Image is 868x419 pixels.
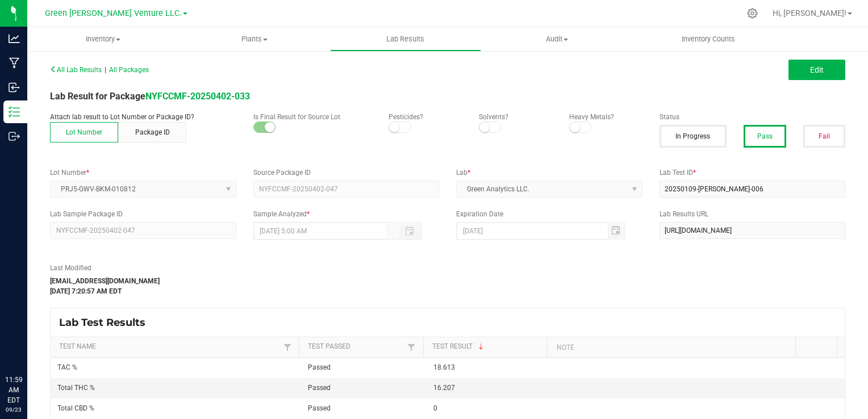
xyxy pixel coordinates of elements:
span: Total CBD % [57,404,94,412]
span: | [105,66,106,74]
p: Attach lab result to Lot Number or Package ID? [50,112,236,122]
span: Plants [179,34,329,44]
a: Audit [481,27,632,51]
button: In Progress [660,125,727,148]
label: Lab [456,167,642,178]
label: Source Package ID [253,167,440,178]
a: Inventory [27,27,178,51]
p: 11:59 AM EDT [5,375,22,405]
inline-svg: Outbound [9,131,20,142]
inline-svg: Manufacturing [9,57,20,69]
button: Fail [803,125,845,148]
span: Lab Results [371,34,440,44]
label: Lab Results URL [660,209,846,219]
p: 09/23 [5,405,22,414]
p: Solvents? [479,112,552,122]
span: Sortable [477,342,486,351]
span: Inventory [27,34,178,44]
span: Edit [810,65,824,74]
span: TAC % [57,363,77,371]
span: Passed [308,363,331,371]
th: Note [547,337,795,358]
inline-svg: Inventory [9,106,20,118]
a: Inventory Counts [633,27,784,51]
span: All Lab Results [50,66,102,74]
strong: [DATE] 7:20:57 AM EDT [50,287,122,295]
a: NYFCCMF-20250402-033 [145,91,250,102]
inline-svg: Analytics [9,33,20,44]
span: Passed [308,404,331,412]
p: Is Final Result for Source Lot [253,112,372,122]
span: Lab Test Results [59,316,154,329]
label: Last Modified [50,263,185,273]
label: Status [660,112,846,122]
div: Manage settings [745,8,759,19]
span: All Packages [109,66,149,74]
p: Heavy Metals? [569,112,642,122]
a: Lab Results [330,27,481,51]
span: 16.207 [433,384,455,392]
span: Audit [482,34,632,44]
a: Test PassedSortable [308,342,404,351]
label: Sample Analyzed [253,209,440,219]
inline-svg: Inbound [9,82,20,93]
button: Package ID [118,122,186,143]
span: Green [PERSON_NAME] Venture LLC. [45,9,182,18]
button: Lot Number [50,122,118,143]
span: 18.613 [433,363,455,371]
label: Lab Sample Package ID [50,209,236,219]
iframe: Resource center [11,328,45,362]
p: Pesticides? [389,112,462,122]
span: Passed [308,384,331,392]
span: Lab Result for Package [50,91,250,102]
span: 0 [433,404,437,412]
a: Test NameSortable [59,342,280,351]
button: Pass [744,125,786,148]
a: Filter [281,340,294,354]
strong: [EMAIL_ADDRESS][DOMAIN_NAME] [50,277,160,285]
button: Edit [788,60,845,80]
a: Test ResultSortable [432,342,543,351]
a: Filter [404,340,418,354]
span: Inventory Counts [666,34,750,44]
label: Lot Number [50,167,236,178]
span: Hi, [PERSON_NAME]! [773,9,846,18]
label: Expiration Date [456,209,642,219]
span: Total THC % [57,384,95,392]
a: Plants [178,27,329,51]
label: Lab Test ID [660,167,846,178]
